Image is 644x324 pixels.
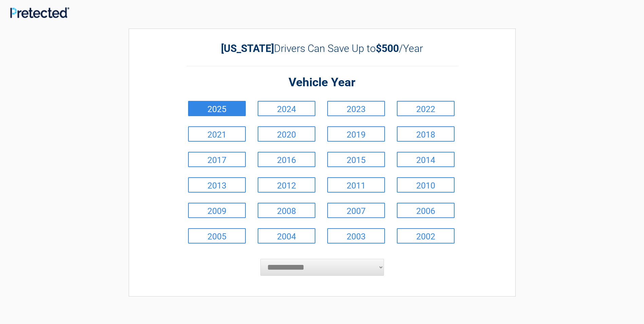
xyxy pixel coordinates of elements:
h2: Drivers Can Save Up to /Year [186,42,458,54]
a: 2003 [327,228,385,244]
img: Main Logo [10,7,69,18]
b: [US_STATE] [221,42,274,54]
b: $500 [376,42,399,54]
a: 2023 [327,101,385,116]
a: 2009 [188,203,246,218]
a: 2002 [397,228,455,244]
a: 2019 [327,126,385,142]
a: 2020 [258,126,315,142]
a: 2021 [188,126,246,142]
a: 2012 [258,177,315,193]
h2: Vehicle Year [186,75,458,91]
a: 2005 [188,228,246,244]
a: 2014 [397,152,455,167]
a: 2006 [397,203,455,218]
a: 2004 [258,228,315,244]
a: 2022 [397,101,455,116]
a: 2011 [327,177,385,193]
a: 2015 [327,152,385,167]
a: 2018 [397,126,455,142]
a: 2013 [188,177,246,193]
a: 2017 [188,152,246,167]
a: 2016 [258,152,315,167]
a: 2008 [258,203,315,218]
a: 2025 [188,101,246,116]
a: 2010 [397,177,455,193]
a: 2007 [327,203,385,218]
a: 2024 [258,101,315,116]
